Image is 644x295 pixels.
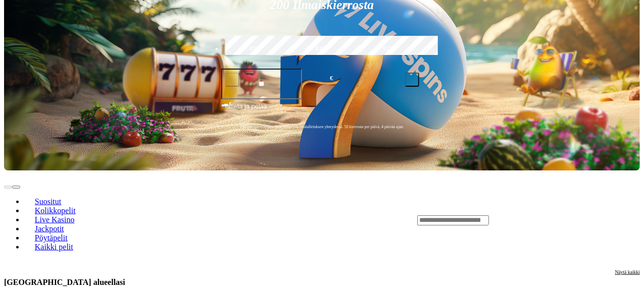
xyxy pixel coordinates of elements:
[330,74,333,83] span: €
[12,186,20,189] button: next slide
[24,203,86,218] a: Kolikkopelit
[24,212,85,227] a: Live Kasino
[31,215,79,224] span: Live Kasino
[31,243,77,251] span: Kaikki pelit
[24,194,72,209] a: Suositut
[4,277,125,287] h3: [GEOGRAPHIC_DATA] alueellasi
[221,101,423,120] button: Talleta ja pelaa
[290,34,354,64] label: €150
[4,186,12,189] button: prev slide
[615,269,640,275] span: Näytä kaikki
[229,100,232,106] span: €
[223,34,287,64] label: €50
[31,224,68,233] span: Jackpotit
[405,73,419,87] button: plus icon
[24,221,74,237] a: Jackpotit
[615,269,640,295] a: Näytä kaikki
[4,170,640,269] header: Lobby
[4,180,397,260] nav: Lobby
[417,215,489,225] input: Search
[224,101,267,120] span: Talleta ja pelaa
[31,206,80,215] span: Kolikkopelit
[225,73,239,87] button: minus icon
[358,34,422,64] label: €250
[31,197,65,206] span: Suositut
[31,233,72,242] span: Pöytäpelit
